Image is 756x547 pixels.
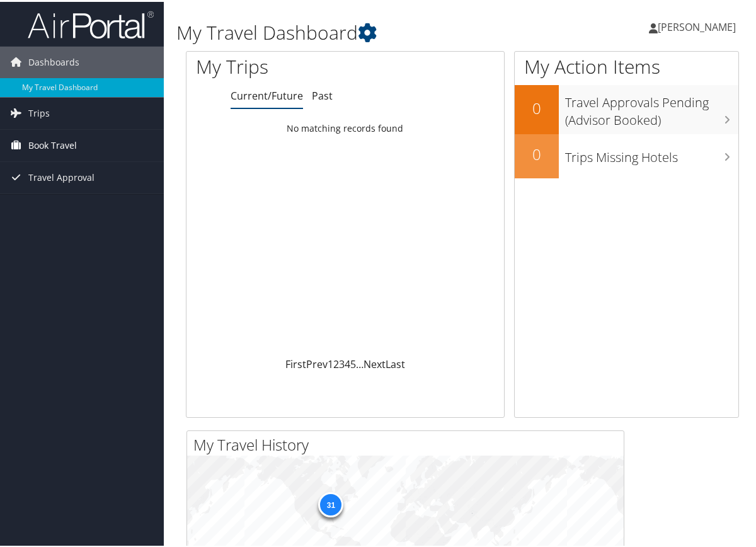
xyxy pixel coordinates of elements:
[515,83,738,132] a: 0Travel Approvals Pending (Advisor Booked)
[350,355,356,369] a: 5
[515,132,738,176] a: 0Trips Missing Hotels
[193,432,624,454] h2: My Travel History
[356,355,364,369] span: …
[312,87,333,101] a: Past
[364,355,386,369] a: Next
[28,96,50,127] span: Trips
[515,96,559,117] h2: 0
[565,86,738,127] h3: Travel Approvals Pending (Advisor Booked)
[318,490,343,515] div: 31
[333,355,339,369] a: 2
[186,115,504,138] td: No matching records found
[306,355,328,369] a: Prev
[28,45,79,76] span: Dashboards
[339,355,345,369] a: 3
[515,52,738,78] h1: My Action Items
[649,6,748,44] a: [PERSON_NAME]
[176,18,558,44] h1: My Travel Dashboard
[515,142,559,163] h2: 0
[28,8,154,38] img: airportal-logo.png
[328,355,333,369] a: 1
[28,160,94,192] span: Travel Approval
[28,128,77,159] span: Book Travel
[386,355,405,369] a: Last
[196,52,362,78] h1: My Trips
[231,87,303,101] a: Current/Future
[658,18,736,32] span: [PERSON_NAME]
[345,355,350,369] a: 4
[565,141,738,164] h3: Trips Missing Hotels
[285,355,306,369] a: First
